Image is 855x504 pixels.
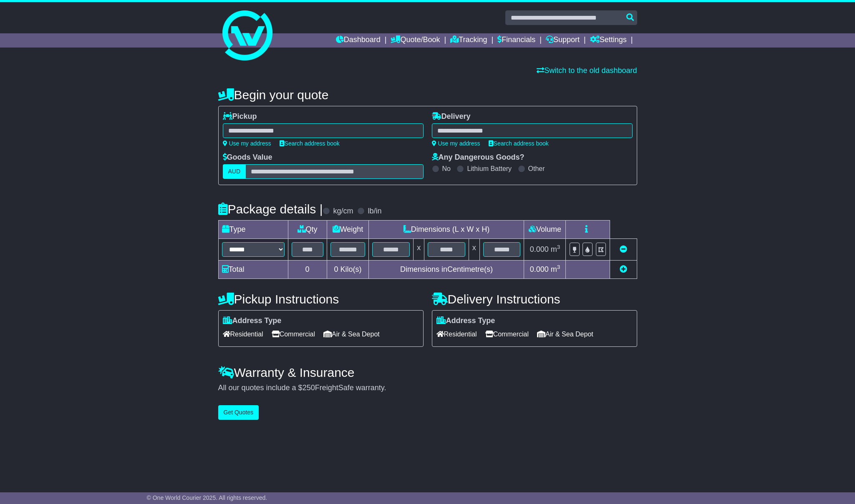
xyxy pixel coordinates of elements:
[288,261,327,279] td: 0
[223,112,257,121] label: Pickup
[323,328,380,341] span: Air & Sea Depot
[467,165,512,173] label: Lithium Battery
[432,112,471,121] label: Delivery
[218,366,637,379] h4: Warranty & Insurance
[551,245,560,253] span: m
[557,264,560,270] sup: 3
[414,239,424,261] td: x
[537,328,593,341] span: Air & Sea Depot
[546,33,580,48] a: Support
[368,207,381,216] label: lb/in
[489,140,549,147] a: Search address book
[432,292,637,306] h4: Delivery Instructions
[530,245,549,253] span: 0.000
[369,261,524,279] td: Dimensions in Centimetre(s)
[524,221,566,239] td: Volume
[223,328,263,341] span: Residential
[620,245,627,253] a: Remove this item
[218,221,288,239] td: Type
[485,328,529,341] span: Commercial
[223,316,282,326] label: Address Type
[537,66,637,75] a: Switch to the old dashboard
[218,405,259,420] button: Get Quotes
[336,33,381,48] a: Dashboard
[218,261,288,279] td: Total
[223,153,272,162] label: Goods Value
[218,292,424,306] h4: Pickup Instructions
[280,140,340,147] a: Search address book
[218,384,637,393] div: All our quotes include a $ FreightSafe warranty.
[223,164,246,179] label: AUD
[551,265,560,273] span: m
[590,33,627,48] a: Settings
[147,494,267,501] span: © One World Courier 2025. All rights reserved.
[334,265,338,273] span: 0
[530,265,549,273] span: 0.000
[303,384,315,392] span: 250
[327,221,369,239] td: Weight
[327,261,369,279] td: Kilo(s)
[333,207,353,216] label: kg/cm
[436,316,495,326] label: Address Type
[442,165,451,173] label: No
[528,165,545,173] label: Other
[432,153,525,162] label: Any Dangerous Goods?
[620,265,627,273] a: Add new item
[432,140,480,147] a: Use my address
[436,328,477,341] span: Residential
[497,33,535,48] a: Financials
[223,140,271,147] a: Use my address
[369,221,524,239] td: Dimensions (L x W x H)
[391,33,440,48] a: Quote/Book
[288,221,327,239] td: Qty
[450,33,487,48] a: Tracking
[218,202,323,216] h4: Package details |
[469,239,479,261] td: x
[272,328,315,341] span: Commercial
[218,88,637,102] h4: Begin your quote
[557,244,560,250] sup: 3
